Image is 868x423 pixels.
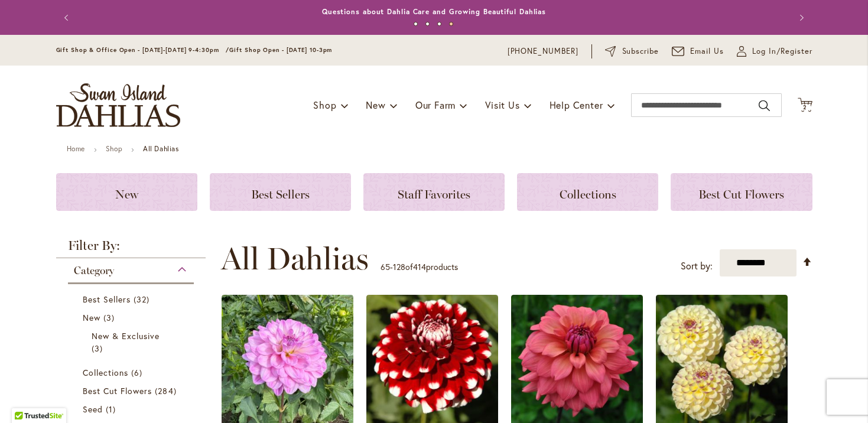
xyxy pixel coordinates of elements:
p: - of products [381,258,458,276]
span: 3 [92,342,106,354]
span: Gift Shop & Office Open - [DATE]-[DATE] 9-4:30pm / [56,46,230,54]
a: Best Cut Flowers [671,173,812,211]
span: Collections [560,187,616,201]
span: 3 [103,311,118,324]
a: Staff Favorites [363,173,505,211]
strong: Filter By: [56,239,206,258]
a: Questions about Dahlia Care and Growing Beautiful Dahlias [322,7,546,16]
a: Home [67,144,85,153]
span: 284 [155,385,179,397]
button: 4 of 4 [449,22,453,26]
span: Staff Favorites [398,187,470,201]
span: Category [74,264,114,277]
span: New [115,187,138,201]
span: Log In/Register [752,45,812,57]
button: Previous [56,6,80,30]
button: 2 of 4 [425,22,430,26]
span: Gift Shop Open - [DATE] 10-3pm [229,46,332,54]
strong: All Dahlias [143,144,179,153]
span: 6 [131,366,145,379]
a: Email Us [672,45,724,57]
span: Shop [313,99,336,111]
a: New [83,311,183,324]
span: Best Sellers [83,294,131,305]
span: 1 [106,403,119,415]
a: Best Sellers [83,293,183,305]
span: Best Sellers [251,187,310,201]
button: 1 of 4 [414,22,418,26]
a: New [56,173,197,211]
span: New [83,312,100,323]
span: Our Farm [415,99,456,111]
span: Email Us [690,45,724,57]
a: store logo [56,83,180,127]
span: 414 [413,261,426,272]
span: Best Cut Flowers [698,187,784,201]
span: Help Center [550,99,603,111]
span: All Dahlias [221,241,369,276]
a: Best Sellers [210,173,351,211]
button: Next [789,6,812,30]
a: Log In/Register [737,45,812,57]
span: Best Cut Flowers [83,385,152,396]
a: Best Cut Flowers [83,385,183,397]
span: Seed [83,404,103,415]
a: Shop [106,144,122,153]
iframe: Launch Accessibility Center [9,381,42,414]
span: Subscribe [622,45,659,57]
span: New & Exclusive [92,330,160,341]
button: 3 of 4 [437,22,441,26]
span: 2 [803,103,807,111]
a: Seed [83,403,183,415]
span: 128 [393,261,405,272]
a: Collections [83,366,183,379]
button: 2 [798,97,812,113]
span: Collections [83,367,129,378]
span: Visit Us [485,99,519,111]
label: Sort by: [681,255,713,277]
a: [PHONE_NUMBER] [508,45,579,57]
span: New [366,99,385,111]
span: 32 [134,293,152,305]
span: 65 [381,261,390,272]
a: New &amp; Exclusive [92,330,174,354]
a: Collections [517,173,658,211]
a: Subscribe [605,45,659,57]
